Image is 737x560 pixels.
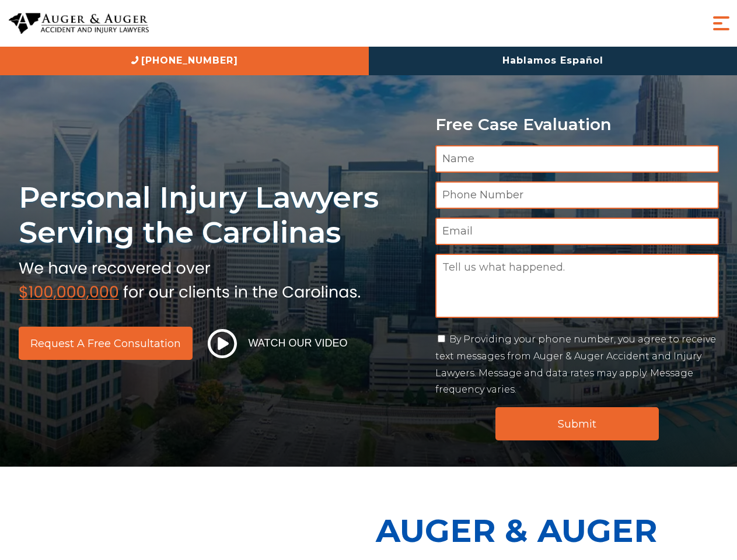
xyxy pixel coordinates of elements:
[30,338,181,349] span: Request a Free Consultation
[710,12,733,35] button: Menu
[435,218,719,245] input: Email
[435,145,719,173] input: Name
[495,407,659,440] input: Submit
[435,116,719,134] p: Free Case Evaluation
[9,13,149,34] img: Auger & Auger Accident and Injury Lawyers Logo
[19,327,193,360] a: Request a Free Consultation
[376,502,731,559] p: Auger & Auger
[204,328,351,359] button: Watch Our Video
[19,180,421,250] h1: Personal Injury Lawyers Serving the Carolinas
[435,181,719,209] input: Phone Number
[19,256,361,300] img: sub text
[435,334,716,395] label: By Providing your phone number, you agree to receive text messages from Auger & Auger Accident an...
